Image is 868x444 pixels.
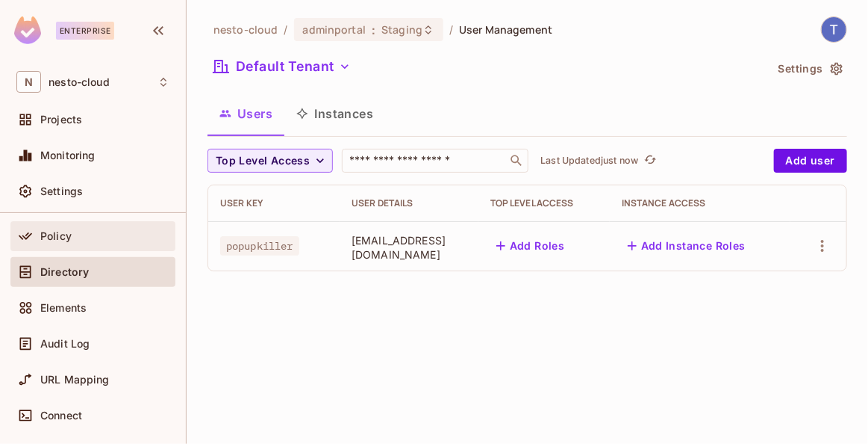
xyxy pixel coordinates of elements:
[371,24,376,36] span: :
[352,233,466,262] span: [EMAIL_ADDRESS][DOMAIN_NAME]
[459,22,552,37] span: User Management
[40,410,82,422] span: Connect
[40,266,89,278] span: Directory
[381,22,422,37] span: Staging
[16,71,41,93] span: N
[490,197,598,209] div: Top Level Access
[40,149,96,161] span: Monitoring
[622,197,778,209] div: Instance Access
[303,22,366,37] span: adminportal
[56,22,114,40] div: Enterprise
[540,155,638,167] p: Last Updated just now
[772,57,847,81] button: Settings
[352,197,466,209] div: User Details
[207,55,357,78] button: Default Tenant
[40,230,72,242] span: Policy
[641,152,659,170] button: refresh
[774,149,847,173] button: Add user
[207,95,284,132] button: Users
[213,22,278,37] span: the active workspace
[220,236,299,256] span: popupkiller
[40,185,83,197] span: Settings
[638,152,659,170] span: Click to refresh data
[449,22,453,37] li: /
[40,338,90,350] span: Audit Log
[49,76,110,88] span: Workspace: nesto-cloud
[220,197,328,209] div: User Key
[490,234,571,258] button: Add Roles
[284,95,385,132] button: Instances
[207,149,333,173] button: Top Level Access
[284,22,287,37] li: /
[14,16,41,44] img: SReyMgAAAABJRU5ErkJggg==
[40,374,110,386] span: URL Mapping
[40,302,87,314] span: Elements
[40,114,82,126] span: Projects
[644,153,657,168] span: refresh
[822,17,846,42] img: Terry John Westsol
[216,152,310,170] span: Top Level Access
[622,234,752,258] button: Add Instance Roles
